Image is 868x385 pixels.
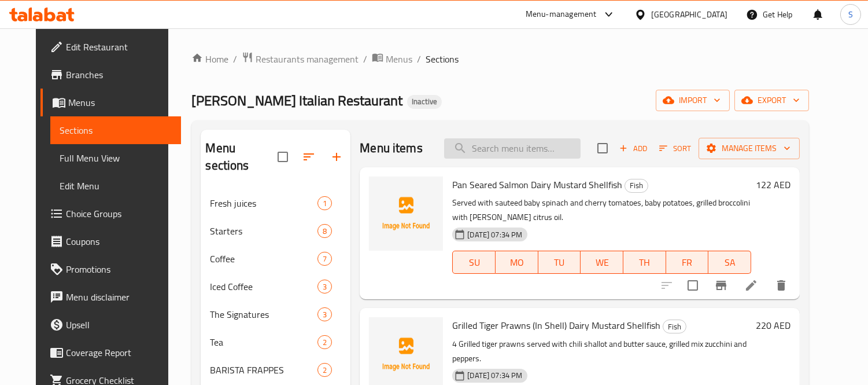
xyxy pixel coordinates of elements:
span: [PERSON_NAME] Italian Restaurant [191,87,402,113]
h6: 122 AED [756,177,791,193]
nav: breadcrumb [191,52,809,67]
span: [DATE] 07:34 PM [463,229,527,240]
button: Manage items [699,138,800,159]
span: 8 [318,226,331,237]
span: Menu disclaimer [66,290,172,304]
a: Menus [40,89,181,116]
button: MO [496,251,538,274]
a: Menus [372,52,412,67]
span: S [848,8,853,21]
span: Menus [68,96,172,109]
button: SA [708,251,751,274]
span: Fish [625,179,648,192]
a: Edit Menu [50,172,181,200]
span: Iced Coffee [210,280,317,294]
span: Sections [426,52,459,66]
span: Add item [615,140,652,157]
span: Inactive [407,97,442,107]
div: Menu-management [526,8,597,21]
button: WE [581,251,623,274]
span: 3 [318,309,331,320]
span: [DATE] 07:34 PM [463,370,527,381]
span: SA [713,254,747,271]
div: Tea2 [201,328,350,356]
button: FR [666,251,709,274]
span: SU [457,254,491,271]
span: Sort sections [295,143,323,171]
span: Grilled Tiger Prawns (In Shell) Dairy Mustard Shellfish [452,317,660,334]
li: / [233,52,237,66]
input: search [444,138,581,159]
button: delete [767,272,795,299]
div: Starters8 [201,217,350,245]
div: Inactive [407,95,442,109]
div: Coffee7 [201,245,350,273]
span: 7 [318,254,331,265]
div: Fish [663,320,686,333]
a: Upsell [40,311,181,339]
span: Tea [210,335,317,349]
span: 2 [318,365,331,376]
span: Pan Seared Salmon Dairy Mustard Shellfish [452,176,622,193]
button: Add [615,140,652,157]
a: Choice Groups [40,200,181,228]
div: Fish [625,179,648,193]
span: Fresh juices [210,196,317,210]
span: Sort [659,142,691,155]
span: 3 [318,281,331,292]
span: The Signatures [210,307,317,321]
span: Starters [210,224,317,238]
div: BARISTA FRAPPES2 [201,356,350,384]
li: / [363,52,367,66]
span: Select all sections [271,145,295,169]
span: Restaurants management [256,52,359,66]
li: / [417,52,421,66]
span: BARISTA FRAPPES [210,363,317,377]
button: Branch-specific-item [707,272,735,299]
div: items [317,196,332,210]
div: items [317,252,332,266]
a: Restaurants management [242,52,359,67]
span: Fish [663,320,686,333]
button: Sort [656,140,694,157]
span: Coupons [66,234,172,248]
div: [GEOGRAPHIC_DATA] [651,8,727,21]
h2: Menu items [360,140,423,157]
span: 2 [318,337,331,348]
span: TU [543,254,577,271]
span: Promotions [66,262,172,276]
span: Sort items [652,140,699,157]
a: Sections [50,116,181,144]
div: Iced Coffee3 [201,273,350,300]
div: Fresh juices1 [201,189,350,217]
button: Add section [323,143,350,171]
button: SU [452,251,496,274]
button: TU [538,251,581,274]
span: Edit Restaurant [66,40,172,54]
div: items [317,363,332,377]
span: Coverage Report [66,346,172,360]
span: Full Menu View [60,151,172,165]
a: Menu disclaimer [40,283,181,311]
span: Edit Menu [60,179,172,193]
button: import [656,90,730,111]
div: items [317,335,332,349]
span: Coffee [210,252,317,266]
h2: Menu sections [205,140,278,174]
span: Select to update [681,273,705,298]
a: Coupons [40,228,181,255]
span: Manage items [708,141,791,156]
span: Add [618,142,649,155]
span: WE [585,254,619,271]
img: Pan Seared Salmon Dairy Mustard Shellfish [369,177,443,251]
div: The Signatures3 [201,300,350,328]
button: export [734,90,809,111]
span: Choice Groups [66,207,172,221]
span: Sections [60,123,172,137]
a: Edit Restaurant [40,33,181,61]
a: Promotions [40,255,181,283]
span: Branches [66,68,172,82]
span: Select section [590,136,615,160]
